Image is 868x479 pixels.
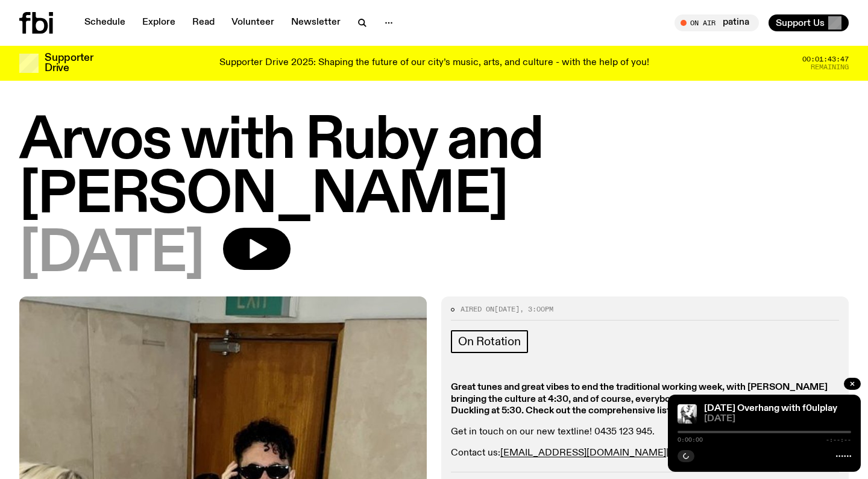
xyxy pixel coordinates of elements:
span: Remaining [811,64,849,70]
h1: Arvos with Ruby and [PERSON_NAME] [19,114,849,223]
p: Contact us: | [451,448,839,459]
span: [DATE] [494,304,520,314]
span: , 3:00pm [520,304,553,314]
p: Supporter Drive 2025: Shaping the future of our city’s music, arts, and culture - with the help o... [219,58,649,69]
p: Get in touch on our new textline! 0435 123 945. [451,427,839,438]
span: [DATE] [704,415,851,424]
span: -:--:-- [826,437,851,443]
a: Read [185,14,222,31]
button: Support Us [769,14,849,31]
span: On Rotation [458,335,521,348]
span: [DATE] [19,228,204,282]
a: [EMAIL_ADDRESS][DOMAIN_NAME] [500,448,666,458]
a: Explore [135,14,183,31]
a: On Rotation [451,330,528,353]
span: 00:01:43:47 [802,56,849,63]
a: [DATE] Overhang with f0ulplay [704,404,837,413]
span: 0:00:00 [678,437,703,443]
a: Volunteer [224,14,281,31]
span: Support Us [776,17,825,28]
span: Aired on [461,304,494,314]
strong: Great tunes and great vibes to end the traditional working week, with [PERSON_NAME] bringing the ... [451,383,828,415]
a: Schedule [77,14,133,31]
h3: Supporter Drive [45,53,93,74]
button: On Airpatina [675,14,759,31]
a: Newsletter [284,14,348,31]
